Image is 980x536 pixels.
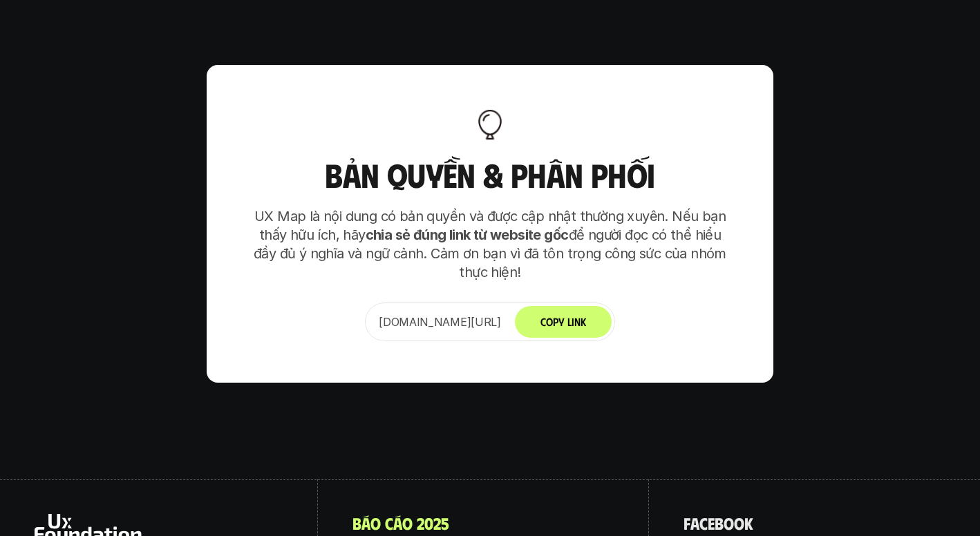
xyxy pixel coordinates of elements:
[433,514,441,532] span: 2
[724,514,734,532] span: o
[248,207,732,282] p: UX Map là nội dung có bản quyền và được cập nhật thường xuyên. Nếu bạn thấy hữu ích, hãy để người...
[248,157,732,193] h3: Bản quyền & Phân phối
[684,514,753,532] a: facebook
[744,514,753,532] span: k
[734,514,744,532] span: o
[379,314,501,330] p: [DOMAIN_NAME][URL]
[684,514,690,532] span: f
[352,514,449,532] a: Báocáo2025
[690,514,699,532] span: a
[699,514,708,532] span: c
[352,514,361,532] span: B
[708,514,715,532] span: e
[715,514,724,532] span: b
[366,227,569,243] strong: chia sẻ đúng link từ website gốc
[417,514,424,532] span: 2
[424,514,433,532] span: 0
[441,514,449,532] span: 5
[385,514,393,532] span: c
[361,514,370,532] span: á
[370,514,381,532] span: o
[393,514,402,532] span: á
[402,514,413,532] span: o
[515,306,612,338] button: Copy Link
